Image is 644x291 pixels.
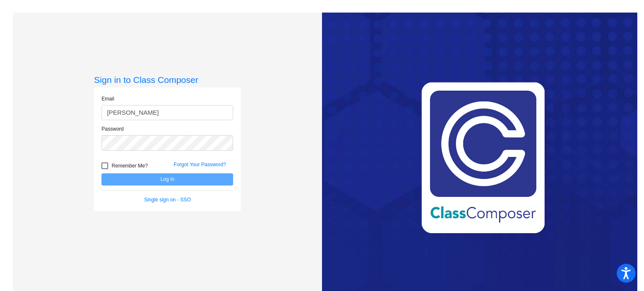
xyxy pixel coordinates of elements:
[101,95,114,103] label: Email
[144,197,191,203] a: Single sign on - SSO
[112,161,148,171] span: Remember Me?
[174,162,226,167] a: Forgot Your Password?
[94,75,241,85] h3: Sign in to Class Composer
[101,125,124,133] label: Password
[101,173,233,185] button: Log In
